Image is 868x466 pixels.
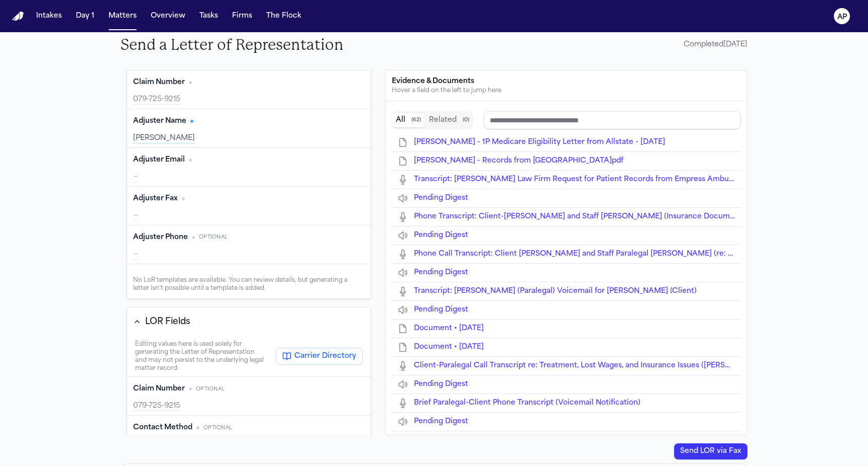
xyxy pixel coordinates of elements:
span: Document • Aug 29, 2025 [414,325,484,332]
span: F. Butrico - Records from White Plains Hospital.pdf [414,157,623,165]
input: Search references [484,111,741,129]
div: Contact Method (optional) [127,416,371,454]
a: Home [12,12,24,21]
div: Adjuster Email (required) [127,148,371,187]
div: Hover a field on the left to jump here [392,87,741,95]
button: Open Pending Digest [414,230,468,241]
span: No citation [192,236,195,239]
div: LOR Fields [145,316,190,329]
button: Open Phone Transcript: Client-Francois Petrico and Staff Paralegal-Michelle (Insurance Documentat... [414,212,735,222]
span: Adjuster Phone [133,232,188,243]
button: Related documents [425,113,473,127]
button: Day 1 [72,7,98,25]
button: Firms [228,7,256,25]
span: Pending Digest [414,380,468,388]
span: Claim Number [133,384,185,394]
span: No citation [196,426,199,429]
button: All documents [392,113,425,127]
span: Document • Aug 29, 2025 [414,343,484,351]
span: — [133,173,138,181]
button: Open Pending Digest [414,417,468,427]
div: Adjuster Name (required) [127,109,371,148]
div: 079-725-9215 [133,401,365,411]
span: Pending Digest [414,418,468,425]
span: Optional [196,385,225,393]
button: Open Document • Aug 29, 2025 [414,324,484,334]
span: Claim Number [133,77,185,88]
div: Claim Number (required) [127,70,371,109]
span: ( 0 ) [463,117,469,124]
button: Open Brief Paralegal-Client Phone Transcript (Voicemail Notification) [414,398,640,408]
span: Transcript: Martello Law Firm Request for Patient Records from Empress Ambulance/EmergerCare NY [414,176,813,183]
button: Open Pending Digest [414,268,468,278]
button: Send LOR via Fax [674,443,747,459]
button: Open F. Butrico - 1P Medicare Eligibility Letter from Allstate - 7.18.25 [414,137,665,147]
img: Finch Logo [12,12,24,21]
span: No citation [189,81,192,84]
button: Open Transcript: Michelle (Paralegal) Voicemail for Vitryka (Client) [414,286,697,296]
span: Pending Digest [414,231,468,239]
span: Client-Paralegal Call Transcript re: Treatment, Lost Wages, and Insurance Issues (Francois) [414,362,768,369]
span: No citation [189,159,192,162]
span: ( 62 ) [411,117,421,124]
div: Adjuster Fax (required) [127,187,371,225]
div: Adjuster Phone (optional) [127,225,371,264]
span: Pending Digest [414,269,468,276]
button: Tasks [195,7,222,25]
span: Brief Paralegal-Client Phone Transcript (Voicemail Notification) [414,399,640,407]
span: Adjuster Fax [133,194,178,204]
span: F. Butrico - 1P Medicare Eligibility Letter from Allstate - 7.18.25 [414,138,665,146]
button: Open Pending Digest [414,193,468,203]
div: 079-725-9215 [133,95,365,105]
span: Carrier Directory [294,351,356,361]
h2: Send a Letter of Representation [121,36,344,54]
button: Open Pending Digest [414,379,468,390]
span: Adjuster Email [133,155,185,165]
div: Completed [DATE] [684,40,747,50]
span: No citation [189,387,192,391]
button: Overview [147,7,189,25]
span: Optional [199,234,228,241]
div: Evidence & Documents [392,76,741,87]
button: Open Phone Call Transcript: Client Francois and Staff Paralegal Michelle (re: Ongoing Medical Tre... [414,249,735,259]
div: Claim Number (optional) [127,377,371,416]
span: No LoR templates are available. You can review details, but generating a letter isn’t possible un... [133,276,365,292]
span: Transcript: Michelle (Paralegal) Voicemail for Vitryka (Client) [414,287,697,295]
button: LOR Fields [127,314,371,331]
button: Matters [104,7,141,25]
button: Open Transcript: Martello Law Firm Request for Patient Records from Empress Ambulance/EmergerCare NY [414,175,735,185]
button: Open Document • Aug 29, 2025 [414,342,484,352]
div: LoR fields disclaimer [135,340,268,372]
span: Phone Transcript: Client-Francois Petrico and Staff Paralegal-Michelle (Insurance Documentation I... [414,213,783,220]
span: Pending Digest [414,194,468,202]
button: The Flock [262,7,305,25]
button: Intakes [32,7,66,25]
span: Optional [203,424,232,432]
span: Pending Digest [414,306,468,314]
span: Adjuster Name [133,116,186,126]
button: Open F. Butrico - Records from White Plains Hospital.pdf [414,156,623,166]
span: Contact Method [133,423,192,433]
div: [PERSON_NAME] [133,133,365,143]
button: Open Pending Digest [414,305,468,315]
button: Carrier Directory [276,348,363,365]
span: No citation [182,197,185,200]
button: Open Client-Paralegal Call Transcript re: Treatment, Lost Wages, and Insurance Issues (Francois) [414,361,735,371]
span: — [133,251,138,258]
span: Has citation [190,120,193,123]
span: — [133,212,138,219]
